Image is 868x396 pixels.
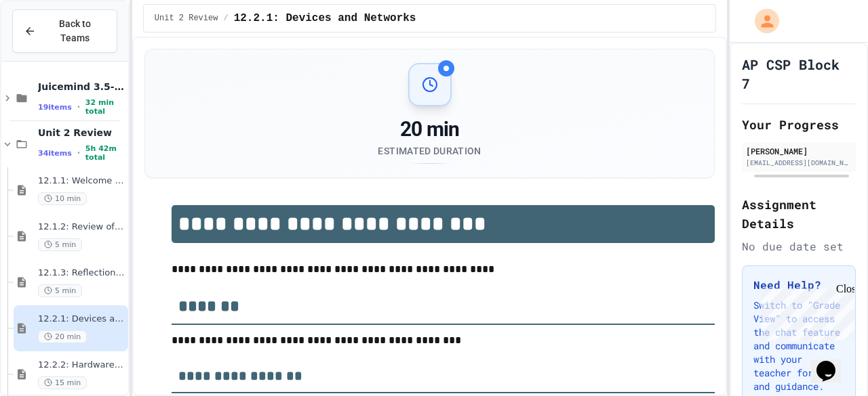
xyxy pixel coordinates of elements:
[77,102,80,112] span: •
[38,175,125,187] span: 12.1.1: Welcome to the Internet
[38,221,125,233] span: 12.1.2: Review of Welcome to the Internet
[155,13,218,24] span: Unit 2 Review
[753,277,844,293] h3: Need Help?
[38,192,87,205] span: 10 min
[378,144,481,158] div: Estimated Duration
[38,149,72,158] span: 34 items
[746,158,852,168] div: [EMAIL_ADDRESS][DOMAIN_NAME]
[38,267,125,279] span: 12.1.3: Reflection - The Internet and You
[223,13,228,24] span: /
[77,148,80,158] span: •
[38,313,125,325] span: 12.2.1: Devices and Networks
[38,376,87,389] span: 15 min
[234,10,416,26] span: 12.2.1: Devices and Networks
[746,145,852,157] div: [PERSON_NAME]
[753,299,844,393] p: Switch to "Grade View" to access the chat feature and communicate with your teacher for help and ...
[85,98,125,116] span: 32 min total
[38,238,82,251] span: 5 min
[742,238,856,255] div: No due date set
[38,81,125,93] span: Juicemind 3.5-3.7 Exercises
[38,284,82,297] span: 5 min
[38,330,87,343] span: 20 min
[38,359,125,371] span: 12.2.2: Hardware of the Internet
[755,283,854,340] iframe: chat widget
[811,342,854,382] iframe: chat widget
[12,9,117,53] button: Back to Teams
[378,117,481,141] div: 20 min
[741,5,783,37] div: My Account
[38,103,72,112] span: 19 items
[38,127,125,139] span: Unit 2 Review
[742,55,856,93] h1: AP CSP Block 7
[742,195,856,233] h2: Assignment Details
[85,144,125,162] span: 5h 42m total
[44,17,106,45] span: Back to Teams
[5,5,94,86] div: Chat with us now!Close
[742,115,856,134] h2: Your Progress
